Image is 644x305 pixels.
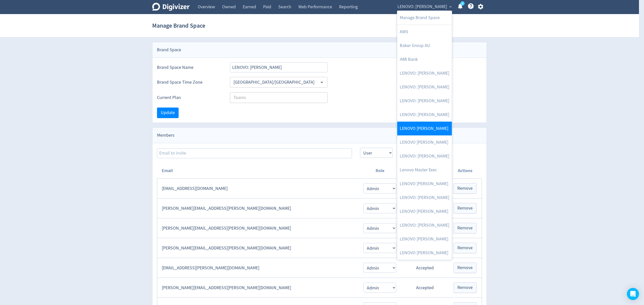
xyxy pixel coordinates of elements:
[397,11,452,25] a: Manage Brand Space
[397,163,452,177] a: Lenovo Master Exec
[627,288,639,300] div: Open Intercom Messenger
[397,25,452,39] a: AWS
[397,135,452,149] a: LENOVO [PERSON_NAME]
[397,205,452,218] a: LENOVO [PERSON_NAME]
[397,191,452,205] a: LENOVO: [PERSON_NAME]
[397,246,452,260] a: LENOVO [PERSON_NAME]
[397,177,452,191] a: LENOVO [PERSON_NAME]
[397,39,452,53] a: Baker Group AU
[397,108,452,122] a: LENOVO: [PERSON_NAME]
[397,80,452,94] a: LENOVO: [PERSON_NAME]
[397,94,452,108] a: LENOVO: [PERSON_NAME]
[397,149,452,163] a: LENOVO: [PERSON_NAME]
[397,218,452,232] a: LENOVO: [PERSON_NAME]
[397,66,452,80] a: LENOVO: [PERSON_NAME]
[397,53,452,66] a: IMB Bank
[397,122,452,135] a: LENOVO [PERSON_NAME]
[397,232,452,246] a: LENOVO [PERSON_NAME]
